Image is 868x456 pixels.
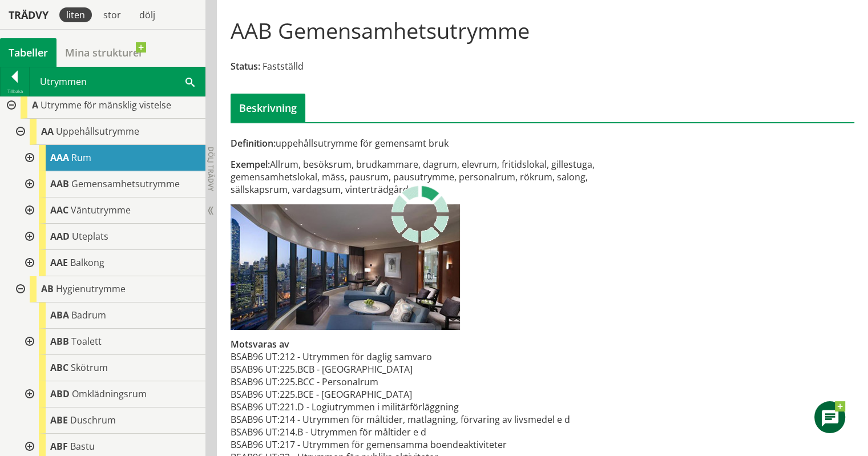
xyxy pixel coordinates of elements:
[18,329,205,355] div: Gå till informationssidan för CoClass Studio
[231,401,280,413] td: BSAB96 UT:
[50,335,69,348] span: ABB
[18,250,205,276] div: Gå till informationssidan för CoClass Studio
[231,350,280,363] td: BSAB96 UT:
[280,363,570,376] td: 225.BCB - [GEOGRAPHIC_DATA]
[50,440,68,453] span: ABF
[280,401,570,413] td: 221.D - Logiutrymmen i militärförläggning
[71,177,180,190] span: Gemensamhetsutrymme
[50,309,69,321] span: ABA
[50,177,69,190] span: AAB
[70,256,104,269] span: Balkong
[263,60,304,72] span: Fastställd
[18,145,205,171] div: Gå till informationssidan för CoClass Studio
[70,440,95,453] span: Bastu
[72,230,108,243] span: Uteplats
[231,60,260,72] span: Status:
[280,426,570,438] td: 214.B - Utrymmen för måltider e d
[30,67,205,96] div: Utrymmen
[70,414,116,426] span: Duschrum
[280,376,570,388] td: 225.BCC - Personalrum
[231,376,280,388] td: BSAB96 UT:
[32,99,38,111] span: A
[50,151,69,164] span: AAA
[71,151,91,164] span: Rum
[18,224,205,250] div: Gå till informationssidan för CoClass Studio
[71,361,108,374] span: Skötrum
[71,335,102,348] span: Toalett
[231,94,305,122] div: Beskrivning
[231,338,289,350] span: Motsvaras av
[56,125,139,138] span: Uppehållsutrymme
[41,99,171,111] span: Utrymme för mänsklig vistelse
[18,355,205,381] div: Gå till informationssidan för CoClass Studio
[280,350,570,363] td: 212 - Utrymmen för daglig samvaro
[50,230,70,243] span: AAD
[18,381,205,407] div: Gå till informationssidan för CoClass Studio
[231,413,280,426] td: BSAB96 UT:
[50,414,68,426] span: ABE
[132,7,162,22] div: dölj
[72,388,147,400] span: Omklädningsrum
[50,204,68,216] span: AAC
[231,158,270,171] span: Exempel:
[50,256,68,269] span: AAE
[18,197,205,224] div: Gå till informationssidan för CoClass Studio
[56,38,152,67] a: Mina strukturer
[231,426,280,438] td: BSAB96 UT:
[231,137,641,150] div: uppehållsutrymme för gemensamt bruk
[391,185,449,243] img: Laddar
[96,7,128,22] div: stor
[50,388,70,400] span: ABD
[41,125,54,138] span: AA
[231,18,530,43] h1: AAB Gemensamhetsutrymme
[231,204,460,330] img: aab-gemensamhetsrum-1.jpg
[18,171,205,197] div: Gå till informationssidan för CoClass Studio
[231,388,280,401] td: BSAB96 UT:
[59,7,92,22] div: liten
[206,147,216,191] span: Dölj trädvy
[280,438,570,451] td: 217 - Utrymmen för gemensamma boendeaktiviteter
[2,9,55,21] div: Trädvy
[18,302,205,329] div: Gå till informationssidan för CoClass Studio
[71,309,106,321] span: Badrum
[50,361,68,374] span: ABC
[1,87,29,96] div: Tillbaka
[280,388,570,401] td: 225.BCE - [GEOGRAPHIC_DATA]
[231,158,641,196] div: Allrum, besöksrum, brudkammare, dagrum, elevrum, fritidslokal, gillestuga, gemensamhetslokal, mäs...
[18,407,205,434] div: Gå till informationssidan för CoClass Studio
[9,119,205,276] div: Gå till informationssidan för CoClass Studio
[71,204,131,216] span: Väntutrymme
[185,75,195,87] span: Sök i tabellen
[41,283,54,295] span: AB
[56,283,126,295] span: Hygienutrymme
[280,413,570,426] td: 214 - Utrymmen för måltider, matlagning, förvaring av livsmedel e d
[231,438,280,451] td: BSAB96 UT:
[231,137,276,150] span: Definition:
[231,363,280,376] td: BSAB96 UT:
